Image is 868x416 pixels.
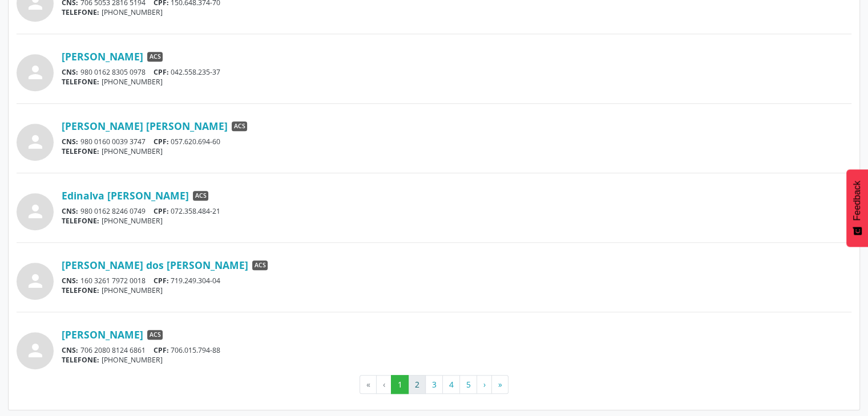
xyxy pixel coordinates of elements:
span: TELEFONE: [62,355,99,365]
button: Go to page 4 [442,375,460,394]
div: [PHONE_NUMBER] [62,355,851,365]
button: Go to page 3 [425,375,443,394]
button: Go to page 5 [459,375,477,394]
div: [PHONE_NUMBER] [62,146,851,156]
button: Go to next page [477,375,492,394]
div: [PHONE_NUMBER] [62,7,851,17]
a: [PERSON_NAME] [62,328,143,341]
span: CPF: [154,137,169,146]
button: Go to last page [491,375,508,394]
span: CNS: [62,345,78,355]
div: [PHONE_NUMBER] [62,77,851,87]
div: 980 0162 8246 0749 072.358.484-21 [62,206,851,216]
span: CNS: [62,67,78,77]
span: TELEFONE: [62,77,99,87]
i: person [25,201,46,222]
i: person [25,62,46,83]
a: [PERSON_NAME] [PERSON_NAME] [62,120,228,132]
span: CPF: [154,67,169,77]
a: [PERSON_NAME] dos [PERSON_NAME] [62,259,248,271]
span: CPF: [154,276,169,286]
span: ACS [193,191,208,201]
div: 980 0162 8305 0978 042.558.235-37 [62,67,851,77]
div: [PHONE_NUMBER] [62,286,851,295]
div: 706 2080 8124 6861 706.015.794-88 [62,345,851,355]
span: ACS [232,121,247,132]
button: Go to page 2 [408,375,426,394]
span: ACS [147,52,163,62]
button: Feedback - Mostrar pesquisa [846,169,868,247]
ul: Pagination [17,375,851,394]
i: person [25,132,46,152]
i: person [25,340,46,361]
span: ACS [147,330,163,340]
span: TELEFONE: [62,216,99,226]
a: [PERSON_NAME] [62,50,143,63]
span: TELEFONE: [62,7,99,17]
span: CPF: [154,206,169,216]
span: CNS: [62,206,78,216]
span: CPF: [154,345,169,355]
span: TELEFONE: [62,286,99,295]
div: [PHONE_NUMBER] [62,216,851,226]
a: Edinalva [PERSON_NAME] [62,189,189,202]
div: 160 3261 7972 0018 719.249.304-04 [62,276,851,286]
span: TELEFONE: [62,146,99,156]
span: Feedback [852,181,862,221]
span: CNS: [62,276,78,286]
button: Go to page 1 [391,375,409,394]
span: ACS [252,260,268,271]
span: CNS: [62,137,78,146]
i: person [25,271,46,291]
div: 980 0160 0039 3747 057.620.694-60 [62,137,851,146]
